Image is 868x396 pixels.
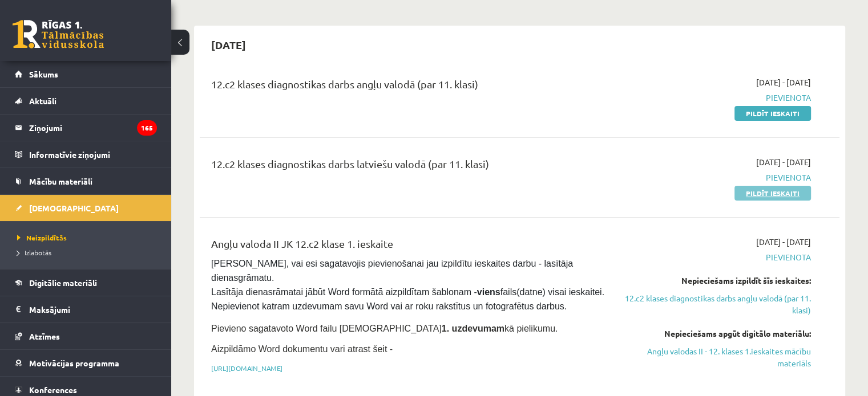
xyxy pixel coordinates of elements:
[756,76,811,88] span: [DATE] - [DATE]
[623,172,811,183] span: Pievienota
[137,120,157,136] i: 165
[29,141,157,168] legend: Informatīvie ziņojumi
[211,324,558,333] span: Pievieno sagatavoto Word failu [DEMOGRAPHIC_DATA] kā pielikumu.
[211,364,282,373] a: [URL][DOMAIN_NAME]
[15,141,157,168] a: Informatīvie ziņojumi
[15,270,157,296] a: Digitālie materiāli
[29,331,60,341] span: Atzīmes
[13,20,104,48] a: Rīgas 1. Tālmācības vidusskola
[17,248,51,257] span: Izlabotās
[29,296,157,322] legend: Maksājumi
[15,323,157,349] a: Atzīmes
[623,275,811,287] div: Nepieciešams izpildīt šīs ieskaites:
[211,344,393,354] span: Aizpildāmo Word dokumentu vari atrast šeit -
[211,259,607,311] span: [PERSON_NAME], vai esi sagatavojis pievienošanai jau izpildītu ieskaites darbu - lasītāja dienasg...
[200,31,257,58] h2: [DATE]
[734,106,811,121] a: Pildīt ieskaiti
[15,61,157,87] a: Sākums
[623,345,811,369] a: Angļu valodas II - 12. klases 1.ieskaites mācību materiāls
[29,96,56,106] span: Aktuāli
[15,168,157,194] a: Mācību materiāli
[442,324,504,333] strong: 1. uzdevumam
[15,88,157,114] a: Aktuāli
[623,292,811,316] a: 12.c2 klases diagnostikas darbs angļu valodā (par 11. klasi)
[29,203,119,213] span: [DEMOGRAPHIC_DATA]
[29,69,58,79] span: Sākums
[17,233,67,242] span: Neizpildītās
[211,156,605,177] div: 12.c2 klases diagnostikas darbs latviešu valodā (par 11. klasi)
[477,287,500,297] strong: viens
[17,247,160,258] a: Izlabotās
[29,176,92,186] span: Mācību materiāli
[15,195,157,221] a: [DEMOGRAPHIC_DATA]
[623,328,811,340] div: Nepieciešams apgūt digitālo materiālu:
[29,277,97,288] span: Digitālie materiāli
[211,76,605,97] div: 12.c2 klases diagnostikas darbs angļu valodā (par 11. klasi)
[29,358,119,368] span: Motivācijas programma
[15,350,157,376] a: Motivācijas programma
[623,251,811,263] span: Pievienota
[734,186,811,201] a: Pildīt ieskaiti
[211,236,605,257] div: Angļu valoda II JK 12.c2 klase 1. ieskaite
[15,296,157,322] a: Maksājumi
[17,232,160,243] a: Neizpildītās
[29,385,77,395] span: Konferences
[623,92,811,104] span: Pievienota
[15,115,157,141] a: Ziņojumi165
[29,115,157,141] legend: Ziņojumi
[756,236,811,248] span: [DATE] - [DATE]
[756,156,811,168] span: [DATE] - [DATE]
